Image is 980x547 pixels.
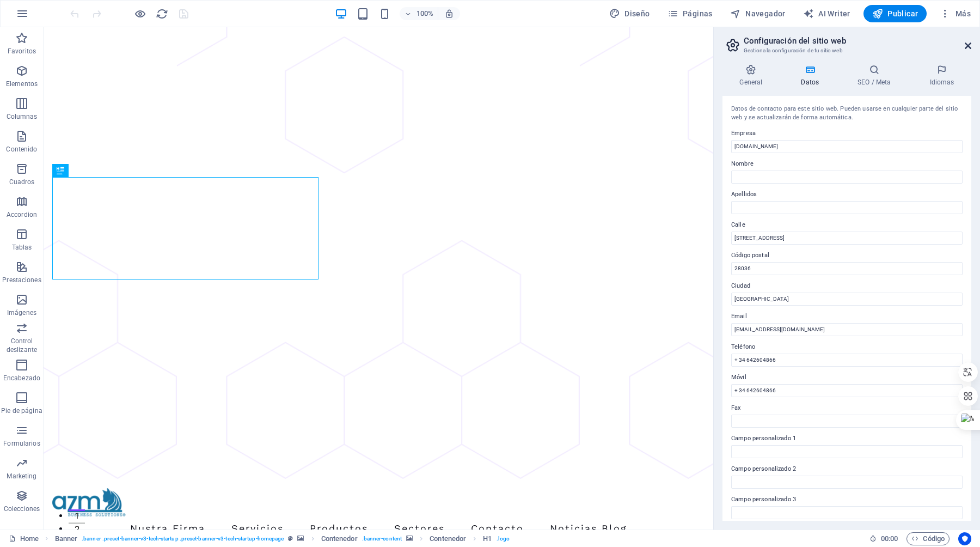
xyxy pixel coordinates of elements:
[7,472,36,481] p: Marketing
[297,536,304,542] i: Este elemento contiene un fondo
[605,5,654,22] div: Diseño (Ctrl+Alt+Y)
[731,310,963,323] label: Email
[6,80,38,88] p: Elementos
[12,243,32,252] p: Tablas
[744,46,950,56] h3: Gestiona la configuración de tu sitio web
[8,47,36,56] p: Favoritos
[726,5,790,22] button: Navegador
[731,493,963,506] label: Campo personalizado 3
[731,463,963,476] label: Campo personalizado 2
[609,8,650,19] span: Diseño
[483,532,492,545] span: Haz clic para seleccionar y doble clic para editar
[55,532,78,545] span: Haz clic para seleccionar y doble clic para editar
[400,7,438,20] button: 100%
[958,532,971,545] button: Usercentrics
[605,5,654,22] button: Diseño
[889,534,890,543] span: :
[872,8,918,19] span: Publicar
[935,5,975,22] button: Más
[906,532,950,545] button: Código
[731,188,963,201] label: Apellidos
[784,64,841,87] h4: Datos
[911,532,945,545] span: Código
[731,218,963,232] label: Calle
[869,532,898,545] h6: Tiempo de la sesión
[940,8,971,19] span: Más
[730,8,786,19] span: Navegador
[1,406,42,415] p: Pie de página
[731,279,963,293] label: Ciudad
[731,341,963,354] label: Teléfono
[3,374,40,382] p: Encabezado
[663,5,717,22] button: Páginas
[731,432,963,445] label: Campo personalizado 1
[722,64,784,87] h4: General
[55,532,510,545] nav: breadcrumb
[731,157,963,171] label: Nombre
[7,308,36,317] p: Imágenes
[744,36,971,46] h2: Configuración del sitio web
[841,64,912,87] h4: SEO / Meta
[156,8,168,20] i: Volver a cargar página
[9,178,35,186] p: Cuadros
[406,536,413,542] i: Este elemento contiene un fondo
[731,402,963,415] label: Fax
[799,5,855,22] button: AI Writer
[7,210,37,219] p: Accordion
[444,9,454,19] i: Al redimensionar, ajustar el nivel de zoom automáticamente para ajustarse al dispositivo elegido.
[2,276,41,284] p: Prestaciones
[430,532,466,545] span: Haz clic para seleccionar y doble clic para editar
[6,145,37,154] p: Contenido
[9,532,39,545] a: Home
[82,532,284,545] span: . banner .preset-banner-v3-tech-startup .preset-banner-v3-tech-startup-homepage
[25,482,41,484] button: 1
[4,505,40,513] p: Colecciones
[3,439,40,448] p: Formularios
[497,532,510,545] span: . logo
[731,249,963,262] label: Código postal
[731,127,963,140] label: Empresa
[667,8,713,19] span: Páginas
[7,112,38,121] p: Columnas
[731,371,963,384] label: Móvil
[863,5,927,22] button: Publicar
[362,532,402,545] span: . banner-content
[155,7,168,20] button: reload
[731,105,963,123] div: Datos de contacto para este sitio web. Pueden usarse en cualquier parte del sitio web y se actual...
[321,532,358,545] span: Haz clic para seleccionar y doble clic para editar
[881,532,898,545] span: 00 00
[416,7,433,20] h6: 100%
[803,8,850,19] span: AI Writer
[25,495,41,497] button: 2
[288,536,293,542] i: Este elemento es un preajuste personalizable
[912,64,971,87] h4: Idiomas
